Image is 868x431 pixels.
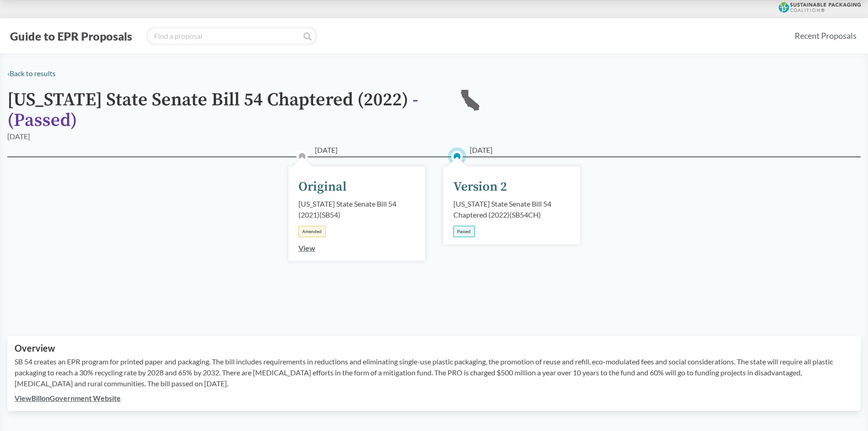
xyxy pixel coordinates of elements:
p: SB 54 creates an EPR program for printed paper and packaging. The bill includes requirements in r... [15,356,853,389]
div: Amended [298,226,326,237]
button: Guide to EPR Proposals [7,29,135,43]
h1: [US_STATE] State Senate Bill 54 Chaptered (2022) [7,90,445,131]
div: [US_STATE] State Senate Bill 54 (2021) ( SB54 ) [298,198,415,220]
span: [DATE] [315,145,338,156]
a: ViewBillonGovernment Website [15,394,121,402]
div: Original [298,177,347,197]
input: Find a proposal [146,27,317,45]
a: Recent Proposals [791,26,861,46]
span: [DATE] [470,145,493,156]
h2: Overview [15,343,853,353]
a: View [298,244,315,252]
div: Version 2 [453,177,507,197]
span: - ( Passed ) [7,88,418,132]
div: [DATE] [7,131,30,142]
div: Passed [453,226,475,237]
a: ‹Back to results [7,69,56,78]
div: [US_STATE] State Senate Bill 54 Chaptered (2022) ( SB54CH ) [453,198,570,220]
